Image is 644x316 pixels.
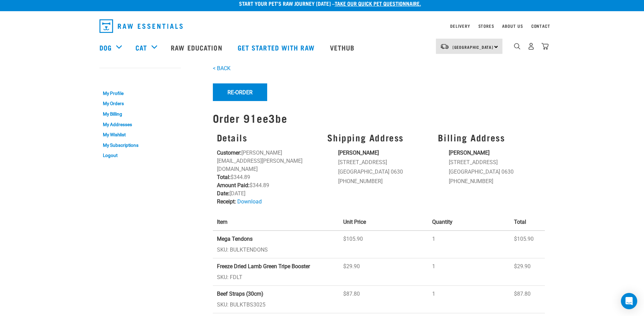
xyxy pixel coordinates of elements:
[164,34,231,61] a: Raw Education
[99,75,132,78] a: My Account
[440,43,449,50] img: van-moving.png
[502,25,523,27] a: About Us
[99,119,181,130] a: My Addresses
[510,286,545,313] td: $87.80
[213,83,267,101] button: Re-Order
[438,132,540,143] h3: Billing Address
[339,231,428,258] td: $105.90
[237,198,262,205] a: Download
[453,46,494,48] span: [GEOGRAPHIC_DATA]
[99,150,181,161] a: Logout
[428,231,510,258] td: 1
[514,43,520,50] img: home-icon-1@2x.png
[449,177,540,185] li: [PHONE_NUMBER]
[449,150,490,156] strong: [PERSON_NAME]
[99,140,181,151] a: My Subscriptions
[338,168,430,176] li: [GEOGRAPHIC_DATA] 0630
[231,34,323,61] a: Get started with Raw
[338,150,379,156] strong: [PERSON_NAME]
[135,42,147,53] a: Cat
[510,258,545,286] td: $29.90
[217,150,241,156] strong: Customer:
[510,214,545,231] th: Total
[99,99,181,109] a: My Orders
[99,42,112,53] a: Dog
[450,25,470,27] a: Delivery
[541,43,549,50] img: home-icon@2x.png
[217,263,310,270] strong: Freeze Dried Lamb Green Tripe Booster
[449,168,540,176] li: [GEOGRAPHIC_DATA] 0630
[478,25,494,27] a: Stores
[338,158,430,166] li: [STREET_ADDRESS]
[213,128,324,210] div: [PERSON_NAME][EMAIL_ADDRESS][PERSON_NAME][DOMAIN_NAME] $344.89 $344.89 [DATE]
[428,214,510,231] th: Quantity
[217,190,229,197] strong: Date:
[99,19,183,33] img: Raw Essentials Logo
[428,286,510,313] td: 1
[531,25,550,27] a: Contact
[323,34,363,61] a: Vethub
[339,286,428,313] td: $87.80
[217,182,250,189] strong: Amount Paid:
[327,132,430,143] h3: Shipping Address
[213,112,545,124] h1: Order 91ee3be
[335,2,421,5] a: take our quick pet questionnaire.
[94,17,550,36] nav: dropdown navigation
[621,293,637,309] div: Open Intercom Messenger
[217,236,253,242] strong: Mega Tendons
[428,258,510,286] td: 1
[99,109,181,119] a: My Billing
[510,231,545,258] td: $105.90
[99,88,181,99] a: My Profile
[217,132,319,143] h3: Details
[339,258,428,286] td: $29.90
[217,291,263,297] strong: Beef Straps (30cm)
[339,214,428,231] th: Unit Price
[338,177,430,185] li: [PHONE_NUMBER]
[217,198,236,205] strong: Receipt:
[99,130,181,140] a: My Wishlist
[213,214,339,231] th: Item
[449,158,540,166] li: [STREET_ADDRESS]
[217,174,231,180] strong: Total:
[528,43,535,50] img: user.png
[213,258,339,286] td: SKU: FDLT
[213,65,231,72] a: < BACK
[213,231,339,258] td: SKU: BULKTENDONS
[213,286,339,313] td: SKU: BULKTBS3025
